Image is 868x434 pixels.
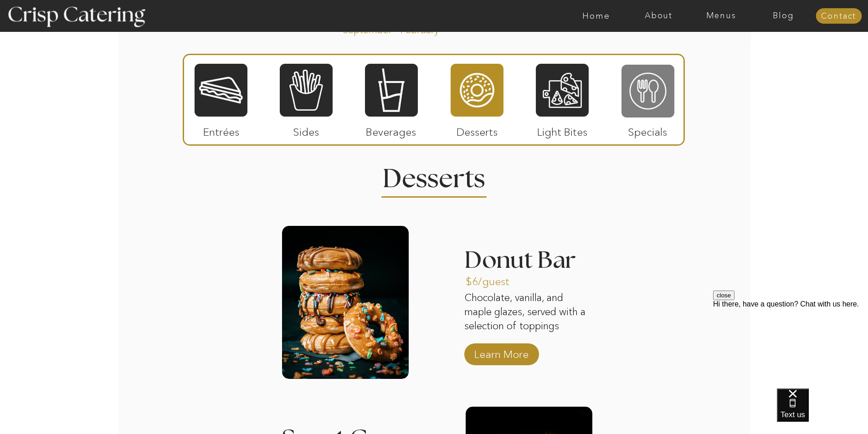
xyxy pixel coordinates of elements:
a: Learn More [471,339,532,365]
h2: Desserts [375,166,493,184]
p: Chocolate, vanilla, and maple glazes, served with a selection of toppings [464,291,591,335]
p: September - February [343,23,468,34]
p: Beverages [361,117,421,143]
p: Sides [276,117,336,143]
a: Blog [752,11,815,20]
iframe: podium webchat widget bubble [777,388,868,434]
p: Light Bites [532,117,593,143]
p: Specials [617,117,678,143]
a: Contact [816,12,862,21]
a: $6/guest [466,266,526,292]
a: About [627,11,690,20]
p: Desserts [447,117,508,143]
iframe: podium webchat widget prompt [713,291,868,400]
a: Home [565,11,627,20]
p: Entrées [191,117,252,143]
h3: Donut Bar [464,249,622,276]
a: Menus [690,11,752,20]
